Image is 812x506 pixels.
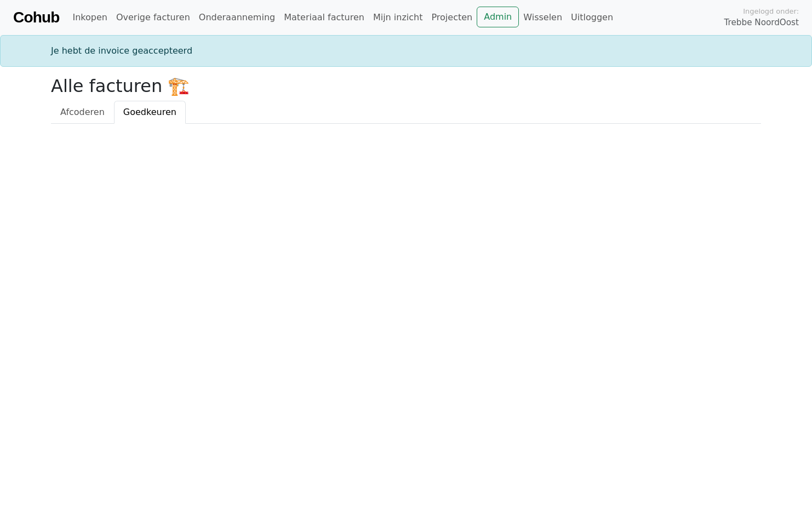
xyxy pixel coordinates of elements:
[369,7,427,28] a: Mijn inzicht
[13,4,59,31] a: Cohub
[114,101,186,124] a: Goedkeuren
[519,7,567,28] a: Wisselen
[567,7,617,28] a: Uitloggen
[60,107,105,117] span: Afcoderen
[112,7,195,28] a: Overige facturen
[724,16,799,29] span: Trebbe NoordOost
[51,76,761,96] h2: Alle facturen 🏗️
[44,44,768,58] div: Je hebt de invoice geaccepteerd
[68,7,111,28] a: Inkopen
[279,7,369,28] a: Materiaal facturen
[427,7,477,28] a: Projecten
[195,7,279,28] a: Onderaanneming
[477,7,519,27] a: Admin
[743,6,799,16] span: Ingelogd onder:
[123,107,176,117] span: Goedkeuren
[51,101,114,124] a: Afcoderen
